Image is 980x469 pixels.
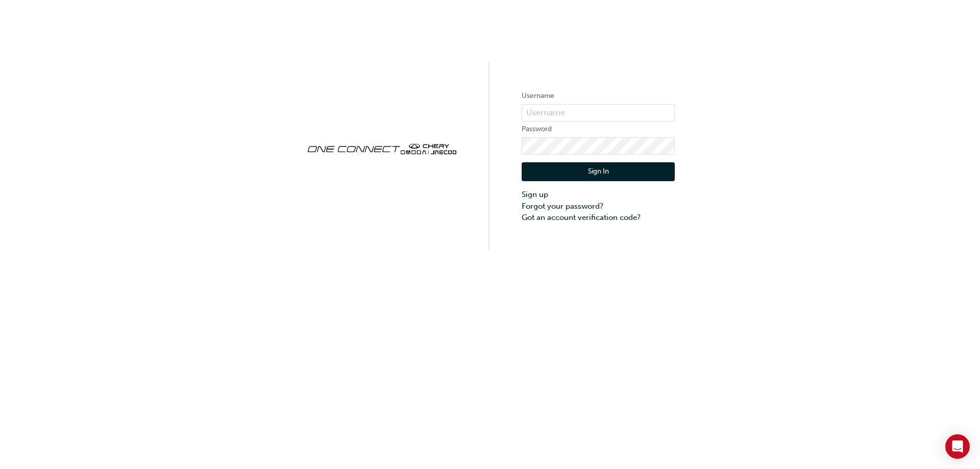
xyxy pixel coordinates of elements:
a: Forgot your password? [522,201,675,212]
img: oneconnect [305,135,458,161]
label: Username [522,90,675,102]
input: Username [522,104,675,121]
button: Sign In [522,162,675,182]
div: Open Intercom Messenger [945,434,970,459]
label: Password [522,123,675,135]
a: Got an account verification code? [522,212,675,224]
a: Sign up [522,189,675,201]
